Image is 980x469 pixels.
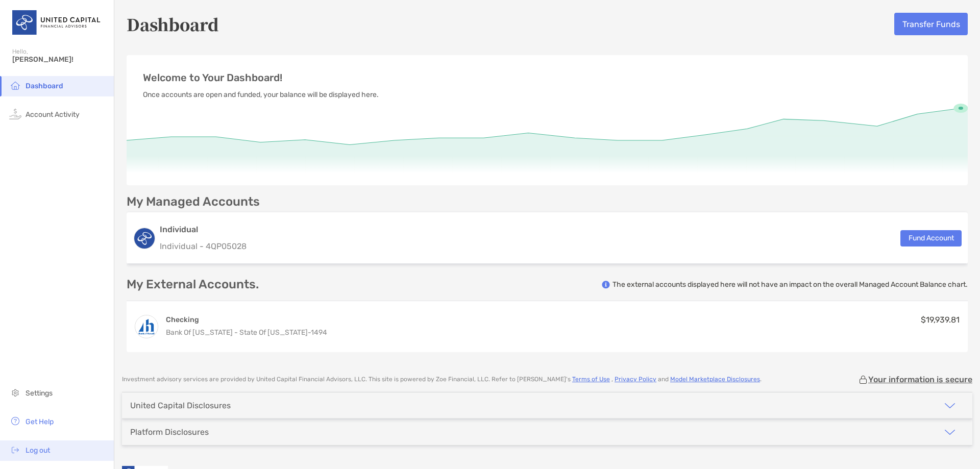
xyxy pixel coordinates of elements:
span: Log out [26,446,50,455]
p: Investment advisory services are provided by United Capital Financial Advisors, LLC . This site i... [122,376,762,383]
p: Once accounts are open and funded, your balance will be displayed here. [143,88,951,101]
img: household icon [9,79,21,91]
span: Bank of [US_STATE] - State of [US_STATE] - [166,328,311,337]
h4: Checking [166,315,327,325]
img: Ease by BOH [135,315,158,338]
span: [PERSON_NAME]! [12,55,108,64]
span: $19,939.81 [921,315,960,325]
button: Fund Account [900,230,962,246]
button: Transfer Funds [894,13,968,35]
img: icon arrow [944,400,956,412]
img: logo account [134,228,155,249]
p: Welcome to Your Dashboard! [143,71,951,84]
span: Settings [26,389,53,398]
p: Individual - 4QP05028 [160,240,247,253]
img: logout icon [9,443,21,456]
img: icon arrow [944,426,956,438]
h3: Individual [160,224,247,236]
p: My External Accounts. [127,278,259,291]
div: United Capital Disclosures [130,401,231,410]
img: settings icon [9,386,21,399]
h5: Dashboard [127,12,219,36]
a: Model Marketplace Disclosures [670,376,760,383]
a: Terms of Use [572,376,610,383]
a: Privacy Policy [615,376,656,383]
p: Your information is secure [868,375,972,384]
span: Dashboard [26,82,63,90]
span: 1494 [311,328,327,337]
img: info [602,281,610,289]
span: Get Help [26,417,54,426]
p: The external accounts displayed here will not have an impact on the overall Managed Account Balan... [612,280,968,289]
img: get-help icon [9,415,21,427]
img: activity icon [9,108,21,120]
div: Platform Disclosures [130,427,209,437]
p: My Managed Accounts [127,195,260,208]
span: Account Activity [26,110,80,119]
img: United Capital Logo [12,4,102,41]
